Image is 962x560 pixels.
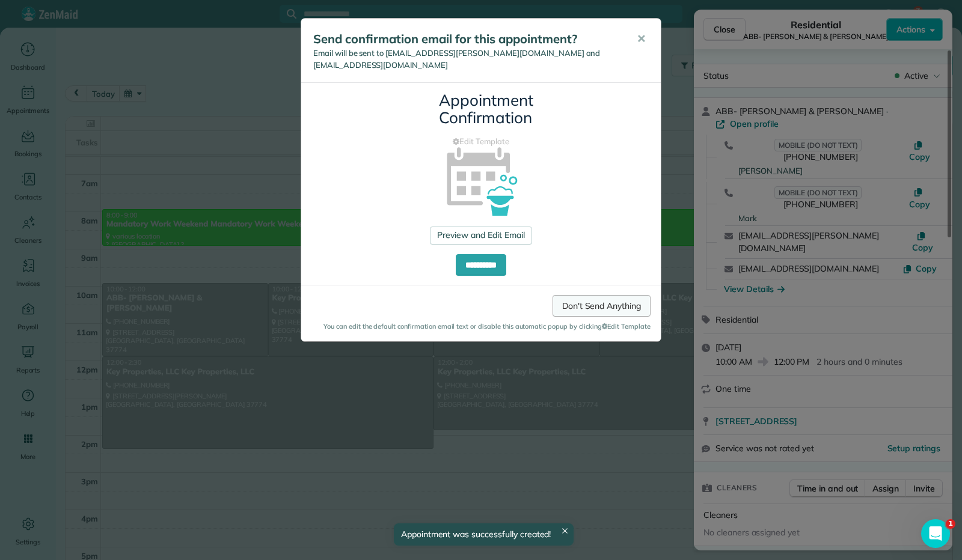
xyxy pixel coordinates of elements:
[637,32,646,46] span: ✕
[311,321,651,332] small: You can edit the default confirmation email text or disable this automatic popup by clicking Edit...
[310,136,652,148] a: Edit Template
[430,227,532,245] a: Preview and Edit Email
[921,519,950,548] iframe: Intercom live chat
[394,523,574,546] div: Appointment was successfully created!
[427,126,535,234] img: appointment_confirmation_icon-141e34405f88b12ade42628e8c248340957700ab75a12ae832a8710e9b578dc5.png
[313,48,600,70] span: Email will be sent to [EMAIL_ADDRESS][PERSON_NAME][DOMAIN_NAME] and [EMAIL_ADDRESS][DOMAIN_NAME]
[553,295,651,317] a: Don't Send Anything
[946,519,955,529] span: 1
[439,92,523,126] h3: Appointment Confirmation
[313,31,620,47] h5: Send confirmation email for this appointment?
